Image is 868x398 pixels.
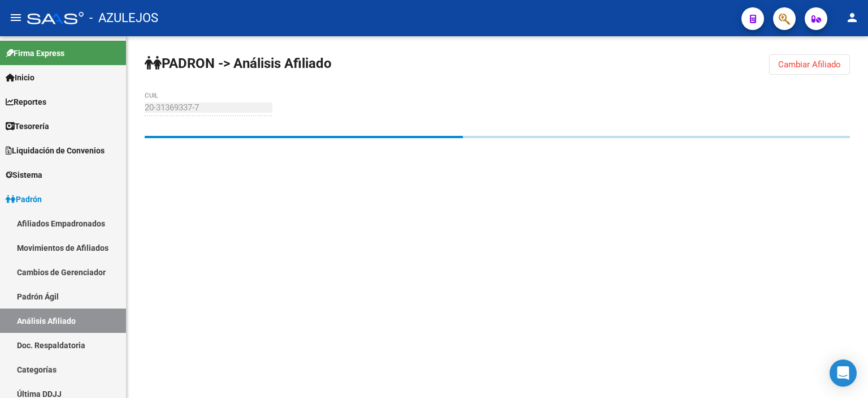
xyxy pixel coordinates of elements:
[769,54,850,75] button: Cambiar Afiliado
[6,47,64,59] span: Firma Express
[830,360,857,387] div: Open Intercom Messenger
[778,59,841,70] span: Cambiar Afiliado
[6,96,46,108] span: Reportes
[89,6,158,31] span: - AZULEJOS
[9,11,23,24] mat-icon: menu
[145,55,332,71] strong: PADRON -> Análisis Afiliado
[6,144,105,157] span: Liquidación de Convenios
[6,169,42,181] span: Sistema
[845,11,859,24] mat-icon: person
[6,71,34,84] span: Inicio
[6,120,49,132] span: Tesorería
[6,193,42,206] span: Padrón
